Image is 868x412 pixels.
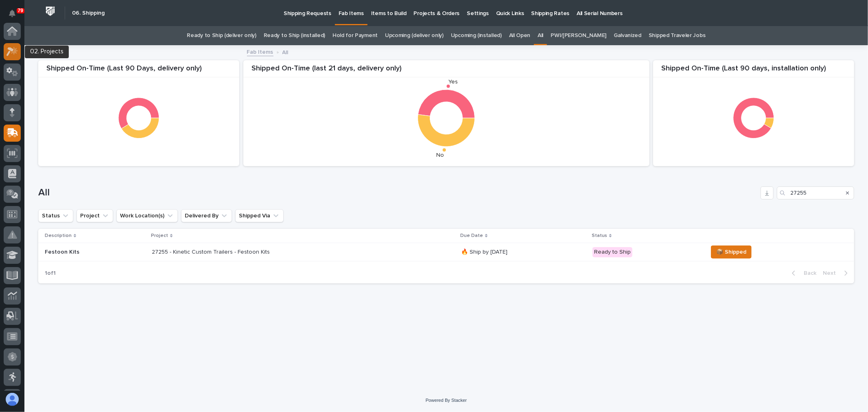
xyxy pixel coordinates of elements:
h1: All [38,187,757,199]
p: Status [592,231,607,240]
button: Delivered By [181,209,232,222]
a: Powered By Stacker [426,398,467,403]
div: Ready to Ship [593,247,632,257]
a: Ready to Ship (installed) [264,26,325,45]
a: Galvanized [614,26,641,45]
a: All Open [509,26,531,45]
p: 🔥 Ship by [DATE] [461,249,586,256]
p: Project [151,231,168,240]
div: Notifications79 [10,10,21,23]
button: Next [820,270,854,277]
p: Due Date [460,231,483,240]
div: Shipped On-Time (Last 90 Days, delivery only) [38,64,239,78]
a: Ready to Ship (deliver only) [187,26,256,45]
button: Work Location(s) [116,209,178,222]
h2: 06. Shipping [72,10,105,17]
img: Workspace Logo [43,4,58,19]
a: PWI/[PERSON_NAME] [551,26,606,45]
tr: Festoon Kits27255 - Kinetic Custom Trailers - Festoon Kits27255 - Kinetic Custom Trailers - Festo... [38,243,854,261]
div: Shipped On-Time (Last 90 days, installation only) [653,64,854,78]
a: Shipped Traveler Jobs [649,26,706,45]
a: Fab Items [247,47,273,56]
a: Upcoming (deliver only) [385,26,444,45]
button: Shipped Via [235,209,284,222]
p: All [282,47,289,56]
span: Back [799,270,816,277]
p: 79 [18,8,23,13]
p: Festoon Kits [45,249,145,256]
span: 📦 Shipped [716,247,746,257]
a: Hold for Payment [332,26,378,45]
button: 📦 Shipped [711,245,752,259]
text: Yes [449,79,458,85]
input: Search [777,186,854,199]
button: Status [38,209,73,222]
p: 27255 - Kinetic Custom Trailers - Festoon Kits [152,247,271,256]
a: All [538,26,543,45]
button: Notifications [4,5,21,22]
a: Upcoming (installed) [451,26,502,45]
div: Shipped On-Time (last 21 days, delivery only) [243,64,649,78]
p: Description [45,231,72,240]
span: Next [823,270,841,277]
button: Back [785,270,820,277]
button: Project [77,209,113,222]
text: No [436,152,444,158]
p: 1 of 1 [38,263,62,283]
button: users-avatar [4,391,21,408]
